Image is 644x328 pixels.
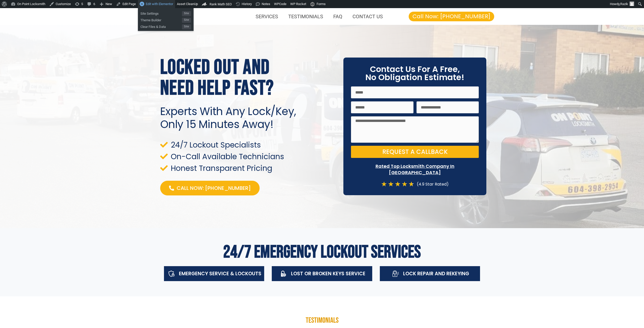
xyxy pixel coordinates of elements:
[351,163,479,176] p: Rated Top Locksmith Company In [GEOGRAPHIC_DATA]
[160,181,260,195] a: Call Now: [PHONE_NUMBER]
[177,185,251,192] span: Call Now: [PHONE_NUMBER]
[351,86,479,161] form: On Point Locksmith
[138,23,194,29] a: Clear Files & DataSite
[351,65,479,81] h2: Contact Us For A Free, No Obligation Estimate!
[251,11,283,22] a: SERVICES
[182,18,191,23] span: Site
[381,181,414,188] div: 4.7/5
[291,270,365,277] span: Lost Or Broken Keys Service
[381,181,387,188] i: ★
[170,153,284,160] span: On-Call Available Technicians
[186,11,388,22] nav: Menu
[351,146,479,158] button: Request a Callback
[138,10,194,16] a: Site SettingsSite
[170,165,272,172] span: Honest Transparent Pricing
[140,10,182,16] span: Site Settings
[402,181,407,188] i: ★
[620,2,628,6] span: Razik
[403,270,469,277] span: Lock Repair And Rekeying
[182,24,191,29] span: Site
[409,12,494,21] a: Call Now: [PHONE_NUMBER]
[408,181,414,188] i: ★
[182,11,191,16] span: Site
[160,105,336,131] h2: Experts With Any Lock/Key, Only 15 Minutes Away!
[146,2,173,6] span: Edit with Elementor
[412,14,490,19] span: Call Now: [PHONE_NUMBER]
[140,23,182,29] span: Clear Files & Data
[140,16,182,23] span: Theme Builder
[395,181,401,188] i: ★
[382,149,448,155] span: Request a Callback
[388,181,394,188] i: ★
[179,270,261,277] span: Emergency Service & Lockouts
[160,243,484,261] h2: 24/7 Emergency Lockout Services
[414,181,449,188] div: (4.9 Star Rated)
[210,2,232,6] span: Rank Math SEO
[328,11,347,22] a: FAQ
[347,11,388,22] a: CONTACT US
[138,16,194,23] a: Theme BuilderSite
[170,141,261,148] span: 24/7 Lockout Specialists
[283,11,328,22] a: TESTIMONIALS
[160,57,336,99] h1: Locked Out And Need Help Fast?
